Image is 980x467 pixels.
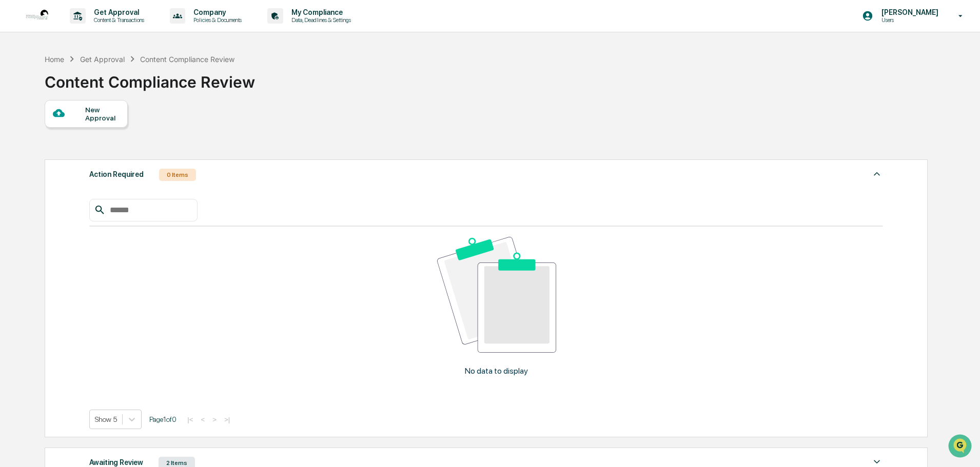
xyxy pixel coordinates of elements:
iframe: Open customer support [947,433,975,461]
span: Attestations [85,129,127,139]
div: Get Approval [80,55,125,64]
span: Pylon [102,174,124,181]
div: 0 Items [159,169,196,181]
img: caret [871,168,883,180]
div: Content Compliance Review [140,55,234,64]
p: [PERSON_NAME] [873,8,944,16]
p: My Compliance [283,8,356,16]
button: > [209,415,220,424]
span: Data Lookup [21,149,65,159]
div: Content Compliance Review [45,65,255,91]
div: New Approval [85,106,120,122]
a: Powered byPylon [72,173,124,181]
div: Start new chat [35,78,168,89]
button: < [198,415,208,424]
p: No data to display [465,366,528,376]
a: 🗄️Attestations [70,125,131,144]
p: Data, Deadlines & Settings [283,16,356,24]
p: How can we help? [10,22,187,38]
div: 🗄️ [74,130,83,138]
div: We're offline, we'll be back soon [35,89,134,97]
div: Action Required [89,168,144,181]
p: Company [185,8,247,16]
a: 🖐️Preclearance [6,125,70,144]
button: |< [184,415,196,424]
div: 🖐️ [10,130,18,138]
img: logo [25,4,49,28]
a: 🔎Data Lookup [6,145,69,163]
p: Get Approval [86,8,149,16]
button: Start new chat [174,82,187,94]
img: No data [437,237,556,353]
button: >| [221,415,233,424]
div: 🔎 [10,150,18,158]
span: Preclearance [21,129,66,139]
p: Content & Transactions [86,16,149,24]
p: Policies & Documents [185,16,247,24]
div: Home [45,55,64,64]
span: Page 1 of 0 [149,415,177,423]
img: 1746055101610-c473b297-6a78-478c-a979-82029cc54cd1 [10,78,29,97]
p: Users [873,16,944,24]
